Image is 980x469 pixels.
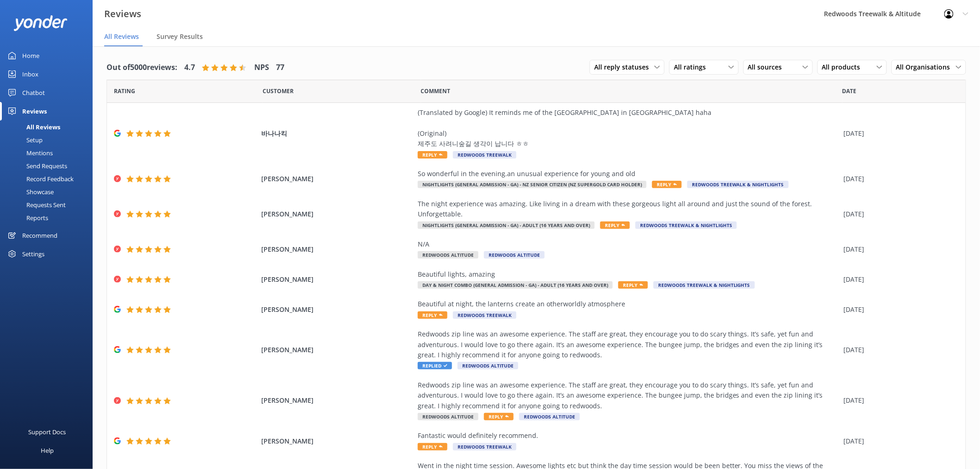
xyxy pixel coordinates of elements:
span: [PERSON_NAME] [261,174,413,184]
h4: NPS [254,62,269,74]
a: Record Feedback [6,172,93,185]
span: 바나나킥 [261,128,413,139]
a: Reports [6,211,93,224]
span: [PERSON_NAME] [261,274,413,285]
span: Redwoods Altitude [418,413,478,420]
span: [PERSON_NAME] [261,436,413,446]
span: Reply [484,413,514,420]
a: Requests Sent [6,198,93,211]
div: Chatbot [22,83,45,102]
div: [DATE] [844,274,954,285]
div: Settings [22,245,44,263]
span: Reply [418,311,447,319]
span: [PERSON_NAME] [261,345,413,355]
span: All sources [748,62,788,72]
div: Record Feedback [6,172,74,185]
span: Redwoods Treewalk [453,151,516,158]
div: Home [22,46,39,65]
div: [DATE] [844,395,954,406]
div: Redwoods zip line was an awesome experience. The staff are great, they encourage you to do scary ... [418,329,839,360]
a: Send Requests [6,159,93,172]
h4: 77 [276,62,284,74]
div: Fantastic would definitely recommend. [418,431,839,441]
span: [PERSON_NAME] [261,395,413,406]
span: Reply [418,151,447,158]
div: Requests Sent [6,198,66,211]
div: Support Docs [29,423,66,441]
div: Recommend [22,226,57,245]
div: [DATE] [844,345,954,355]
div: Reports [6,211,48,224]
span: Question [421,87,451,95]
div: Redwoods zip line was an awesome experience. The staff are great, they encourage you to do scary ... [418,380,839,411]
span: Redwoods Treewalk & Nightlights [635,222,737,229]
h3: Reviews [104,6,141,21]
a: Mentions [6,146,93,159]
div: [DATE] [844,304,954,315]
div: [DATE] [844,174,954,184]
div: Beautiful at night, the lanterns create an otherworldly atmosphere [418,299,839,309]
div: [DATE] [844,209,954,219]
span: Nightlights (General Admission - GA) - Adult (16 years and over) [418,222,595,229]
span: Redwoods Altitude [519,413,580,420]
span: Date [263,87,294,95]
a: Showcase [6,185,93,198]
a: Setup [6,133,93,146]
div: Inbox [22,65,38,83]
h4: Out of 5000 reviews: [107,62,177,74]
div: (Translated by Google) It reminds me of the [GEOGRAPHIC_DATA] in [GEOGRAPHIC_DATA] haha (Original... [418,108,839,149]
div: So wonderful in the evening.an unusual experience for young and old [418,169,839,179]
span: Redwoods Treewalk & Nightlights [653,281,755,289]
div: Setup [6,133,43,146]
span: Survey Results [157,32,203,41]
span: Date [114,87,135,95]
div: Help [41,441,54,460]
span: Redwoods Treewalk & Nightlights [687,181,789,188]
span: Date [842,87,857,95]
div: Beautiful lights, amazing [418,269,839,279]
div: Reviews [22,102,47,120]
span: All Reviews [104,32,139,41]
span: Reply [652,181,682,188]
span: [PERSON_NAME] [261,209,413,219]
div: [DATE] [844,436,954,446]
span: Reply [418,443,447,450]
span: [PERSON_NAME] [261,304,413,315]
span: All products [822,62,866,72]
div: Showcase [6,185,54,198]
div: Mentions [6,146,53,159]
span: Redwoods Altitude [484,251,545,259]
div: [DATE] [844,244,954,254]
div: [DATE] [844,128,954,139]
span: Redwoods Altitude [458,362,518,369]
span: All reply statuses [594,62,654,72]
span: Reply [600,222,630,229]
span: Reply [618,281,648,289]
span: All Organisations [896,62,956,72]
span: Day & Night Combo (General Admission - GA) - Adult (16 years and over) [418,281,613,289]
h4: 4.7 [184,62,195,74]
span: Redwoods Altitude [418,251,478,259]
span: All ratings [674,62,711,72]
span: Nightlights (General Admission - GA) - NZ Senior Citizen (NZ SuperGold Card Holder) [418,181,647,188]
div: The night experience was amazing. Like living in a dream with these gorgeous light all around and... [418,199,839,220]
span: Redwoods Treewalk [453,443,516,450]
span: Redwoods Treewalk [453,311,516,319]
span: Replied [418,362,452,369]
div: Send Requests [6,159,67,172]
div: All Reviews [6,120,60,133]
a: All Reviews [6,120,93,133]
img: yonder-white-logo.png [14,15,67,31]
div: N/A [418,239,839,249]
span: [PERSON_NAME] [261,244,413,254]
